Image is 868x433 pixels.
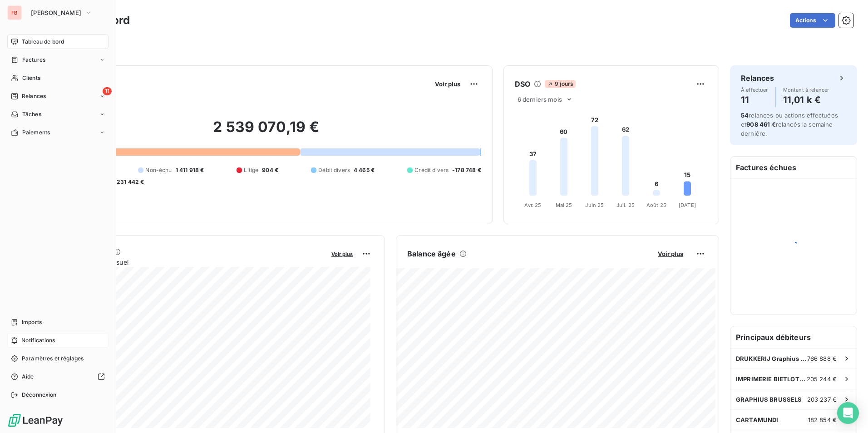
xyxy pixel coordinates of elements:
[741,112,838,137] span: relances ou actions effectuées et relancés la semaine dernière.
[545,80,576,88] span: 9 jours
[808,416,837,423] span: 182 854 €
[746,121,775,128] span: 908 461 €
[262,166,278,174] span: 904 €
[22,92,46,100] span: Relances
[741,93,768,107] h4: 11
[22,38,64,46] span: Tableau de bord
[414,166,449,174] span: Crédit divers
[783,87,829,93] span: Montant à relancer
[736,355,807,362] span: DRUKKERIJ Graphius Gent
[22,110,41,118] span: Tâches
[7,5,22,20] div: FB
[679,202,696,208] tspan: [DATE]
[736,375,807,383] span: IMPRIMERIE BIETLOT S.A.
[518,96,562,103] span: 6 derniers mois
[783,93,829,107] h4: 11,01 k €
[790,13,835,28] button: Actions
[736,416,779,423] span: CARTAMUNDI
[145,166,172,174] span: Non-échu
[585,202,604,208] tspan: Juin 25
[318,166,350,174] span: Débit divers
[331,251,353,257] span: Voir plus
[22,56,45,64] span: Factures
[837,402,859,424] div: Open Intercom Messenger
[658,250,683,257] span: Voir plus
[22,74,40,82] span: Clients
[807,355,837,362] span: 766 888 €
[21,336,55,344] span: Notifications
[432,80,463,88] button: Voir plus
[7,413,64,428] img: Logo LeanPay
[524,202,541,208] tspan: Avr. 25
[329,250,355,258] button: Voir plus
[741,87,768,93] span: À effectuer
[31,9,81,16] span: [PERSON_NAME]
[730,157,857,178] h6: Factures échues
[51,257,325,267] span: Chiffre d'affaires mensuel
[103,87,112,95] span: 11
[114,178,144,186] span: -231 442 €
[741,73,774,84] h6: Relances
[354,166,375,174] span: 4 465 €
[7,369,108,384] a: Aide
[244,166,258,174] span: Litige
[452,166,481,174] span: -178 748 €
[555,202,572,208] tspan: Mai 25
[22,391,57,399] span: Déconnexion
[730,326,857,348] h6: Principaux débiteurs
[515,79,530,89] h6: DSO
[22,318,42,326] span: Imports
[176,166,204,174] span: 1 411 918 €
[435,80,460,88] span: Voir plus
[51,118,481,145] h2: 2 539 070,19 €
[807,396,837,403] span: 203 237 €
[646,202,666,208] tspan: Août 25
[616,202,635,208] tspan: Juil. 25
[807,375,837,383] span: 205 244 €
[22,373,34,381] span: Aide
[22,354,84,363] span: Paramètres et réglages
[741,112,749,119] span: 54
[22,128,50,137] span: Paiements
[655,250,686,258] button: Voir plus
[407,248,456,259] h6: Balance âgée
[736,396,802,403] span: GRAPHIUS BRUSSELS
